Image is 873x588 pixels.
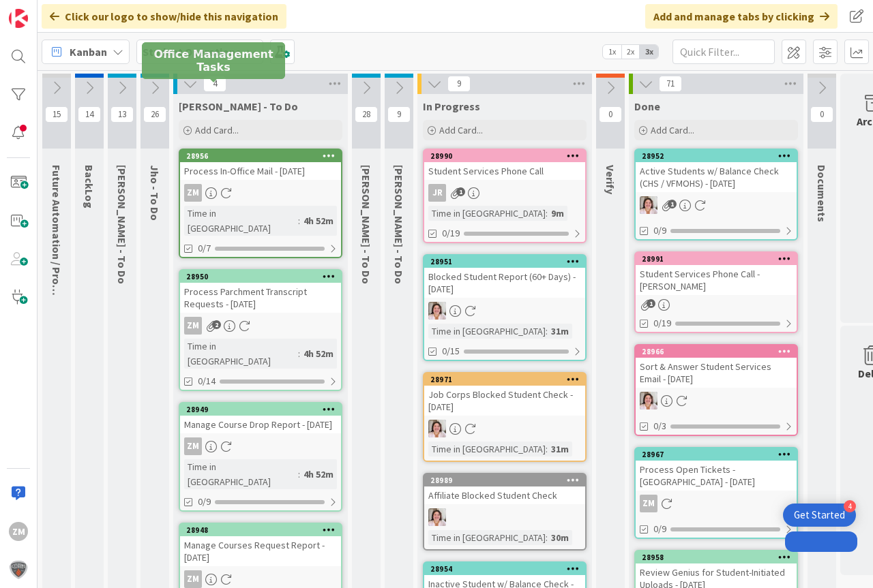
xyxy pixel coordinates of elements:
[642,450,797,459] div: 28967
[640,196,657,214] img: EW
[636,448,797,491] div: 28967Process Open Tickets - [GEOGRAPHIC_DATA] - [DATE]
[424,508,585,526] div: EW
[180,283,341,313] div: Process Parchment Transcript Requests - [DATE]
[653,223,666,238] span: 0/9
[424,373,585,386] div: 28971
[424,184,585,202] div: JR
[180,317,341,335] div: ZM
[9,9,28,28] img: Visit kanbanzone.com
[298,467,300,482] span: :
[424,150,585,180] div: 28990Student Services Phone Call
[180,437,341,455] div: ZM
[143,106,166,123] span: 26
[180,184,341,202] div: ZM
[180,524,341,536] div: 28948
[546,530,548,545] span: :
[456,187,465,196] span: 1
[424,486,585,504] div: Affiliate Blocked Student Check
[298,213,300,228] span: :
[653,419,666,433] span: 0/3
[428,530,546,545] div: Time in [GEOGRAPHIC_DATA]
[442,226,460,241] span: 0/19
[424,256,585,268] div: 28951
[424,563,585,575] div: 28954
[110,106,134,123] span: 13
[212,320,221,329] span: 2
[546,442,548,457] span: :
[184,339,298,369] div: Time in [GEOGRAPHIC_DATA]
[783,504,856,527] div: Open Get Started checklist, remaining modules: 4
[645,4,838,29] div: Add and manage tabs by clicking
[186,272,341,281] div: 28950
[636,150,797,192] div: 28952Active Students w/ Balance Check (CHS / VFMOHS) - [DATE]
[424,268,585,298] div: Blocked Student Report (60+ Days) - [DATE]
[392,165,406,284] span: Amanda - To Do
[424,302,585,320] div: EW
[300,213,337,228] div: 4h 52m
[439,124,483,136] span: Add Card...
[636,162,797,192] div: Active Students w/ Balance Check (CHS / VFMOHS) - [DATE]
[180,524,341,566] div: 28948Manage Courses Request Report - [DATE]
[179,99,298,113] span: Zaida - To Do
[659,76,682,92] span: 71
[424,162,585,180] div: Student Services Phone Call
[387,106,411,123] span: 9
[636,448,797,461] div: 28967
[636,345,797,358] div: 28966
[442,344,460,358] span: 0/15
[45,106,68,123] span: 15
[184,317,202,335] div: ZM
[546,206,548,221] span: :
[424,256,585,298] div: 28951Blocked Student Report (60+ Days) - [DATE]
[815,165,829,222] span: Documents
[428,420,446,437] img: EW
[180,536,341,566] div: Manage Courses Request Report - [DATE]
[668,200,677,208] span: 1
[548,442,572,457] div: 31m
[198,374,216,388] span: 0/14
[424,373,585,416] div: 28971Job Corps Blocked Student Check - [DATE]
[198,241,211,256] span: 0/7
[428,324,546,339] div: Time in [GEOGRAPHIC_DATA]
[428,206,546,221] div: Time in [GEOGRAPHIC_DATA]
[9,560,28,579] img: avatar
[546,324,548,339] span: :
[359,165,373,284] span: Eric - To Do
[180,270,341,313] div: 28950Process Parchment Transcript Requests - [DATE]
[640,392,657,409] img: EW
[430,151,585,161] div: 28990
[430,564,585,574] div: 28954
[844,500,856,512] div: 4
[180,570,341,588] div: ZM
[428,508,446,526] img: EW
[83,165,96,208] span: BackLog
[636,392,797,409] div: EW
[184,184,202,202] div: ZM
[184,459,298,489] div: Time in [GEOGRAPHIC_DATA]
[636,345,797,388] div: 28966Sort & Answer Student Services Email - [DATE]
[548,530,572,545] div: 30m
[424,474,585,486] div: 28989
[180,162,341,180] div: Process In-Office Mail - [DATE]
[78,106,101,123] span: 14
[430,476,585,485] div: 28989
[180,150,341,162] div: 28956
[424,150,585,162] div: 28990
[636,358,797,388] div: Sort & Answer Student Services Email - [DATE]
[603,45,621,59] span: 1x
[634,99,660,113] span: Done
[423,99,480,113] span: In Progress
[186,151,341,161] div: 28956
[642,347,797,356] div: 28966
[424,420,585,437] div: EW
[651,124,694,136] span: Add Card...
[636,253,797,295] div: 28991Student Services Phone Call - [PERSON_NAME]
[186,525,341,535] div: 28948
[355,106,378,123] span: 28
[184,570,202,588] div: ZM
[548,206,567,221] div: 9m
[147,48,280,74] h5: Office Management Tasks
[184,206,298,236] div: Time in [GEOGRAPHIC_DATA]
[115,165,129,284] span: Emilie - To Do
[203,76,226,92] span: 4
